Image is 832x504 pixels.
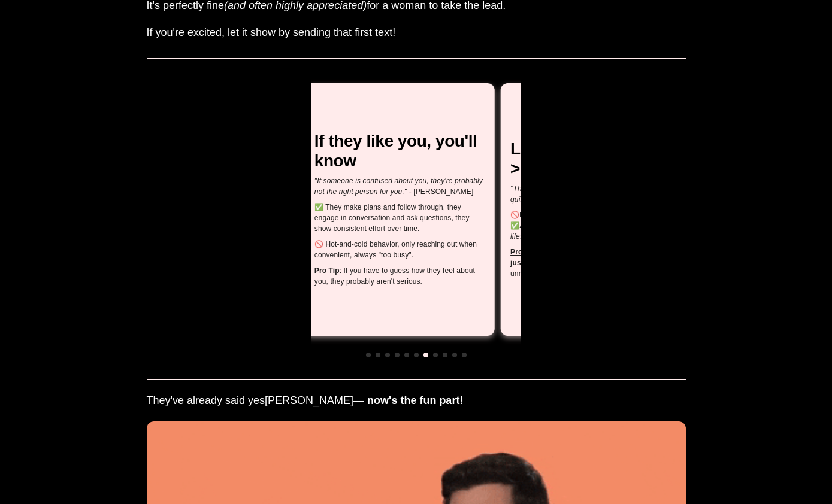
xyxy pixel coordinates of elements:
p: - [PERSON_NAME] [510,183,681,205]
p: 🚫 : [510,210,681,220]
b: Instead of [519,211,554,219]
h3: They've already said yes [PERSON_NAME] — [147,394,686,407]
p: ✅ : [510,220,681,242]
span: Pro Tip [510,248,535,256]
b: they're just right for you [510,248,668,267]
p: : If you have to guess how they feel about you, they probably aren't serious. [314,265,485,287]
h1: Look for the right one > just anyone [510,139,681,178]
b: now's the fun part! [367,394,463,406]
p: 🚫 Hot-and-cold behavior, only reaching out when convenient, always "too busy". [314,239,485,260]
i: "There's no perfect person—just someone whose quirks fit well with yours" [510,184,670,204]
h3: If you're excited, let it show by sending that first text! [147,26,686,44]
p: ✅ They make plans and follow through, they engage in conversation and ask questions, they show co... [314,202,485,234]
b: Ask [519,221,533,230]
h1: If they like you, you'll know [314,132,485,171]
p: : The right person isn't "perfect"— . Fairy tale thinking creates unrealistic expectations. [510,247,681,279]
span: Pro Tip [314,266,340,275]
i: "If someone is confused about you, they're probably not the right person for you." [314,177,483,196]
i: "Do they align with my values, humor, and lifestyle?" [510,221,673,241]
p: - [PERSON_NAME] [314,175,485,197]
